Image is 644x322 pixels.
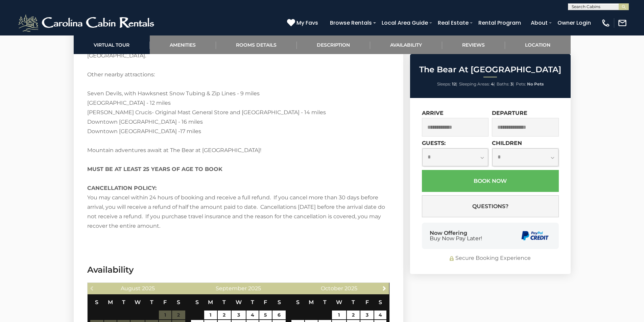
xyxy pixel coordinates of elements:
[122,299,125,305] span: Tuesday
[216,285,247,292] span: September
[505,35,571,54] a: Location
[452,81,456,86] strong: 12
[442,35,505,54] a: Reviews
[491,81,494,86] strong: 4
[108,299,113,305] span: Monday
[177,299,180,305] span: Saturday
[74,35,150,54] a: Virtual Tour
[195,299,199,305] span: Sunday
[380,284,388,292] a: Next
[412,65,569,74] h2: The Bear At [GEOGRAPHIC_DATA]
[437,81,451,86] span: Sleeps:
[374,311,386,319] a: 4
[434,17,472,29] a: Real Estate
[232,311,246,319] a: 3
[142,285,155,292] span: 2025
[87,166,222,191] strong: MUST BE AT LEAST 25 YEARS OF AGE TO BOOK CANCELLATION POLICY:
[278,299,281,305] span: Saturday
[379,299,382,305] span: Saturday
[17,13,157,33] img: White-1-2.png
[492,110,527,116] label: Departure
[510,81,513,86] strong: 3
[208,299,213,305] span: Monday
[492,140,522,146] label: Children
[422,254,559,262] div: Secure Booking Experience
[378,17,431,29] a: Local Area Guide
[204,311,217,319] a: 1
[332,311,346,319] a: 1
[216,35,297,54] a: Rooms Details
[352,299,355,305] span: Thursday
[516,81,526,86] span: Pets:
[422,140,446,146] label: Guests:
[360,311,374,319] a: 3
[246,311,259,319] a: 4
[347,311,360,319] a: 2
[135,299,141,305] span: Wednesday
[259,311,272,319] a: 5
[327,17,375,29] a: Browse Rentals
[251,299,254,305] span: Thursday
[121,285,141,292] span: August
[618,18,627,28] img: mail-regular-white.png
[422,195,559,217] button: Questions?
[430,230,482,241] div: Now Offering
[554,17,594,29] a: Owner Login
[430,236,482,241] span: Buy Now Pay Later!
[459,81,490,86] span: Sleeping Areas:
[150,35,216,54] a: Amenities
[264,299,267,305] span: Friday
[527,81,544,86] strong: No Pets
[422,170,559,192] button: Book Now
[95,299,98,305] span: Sunday
[222,299,226,305] span: Tuesday
[497,80,514,89] li: |
[527,17,551,29] a: About
[323,299,327,305] span: Tuesday
[272,311,286,319] a: 6
[336,299,342,305] span: Wednesday
[459,80,495,89] li: |
[382,286,387,291] span: Next
[437,80,457,89] li: |
[422,110,444,116] label: Arrive
[370,35,442,54] a: Availability
[309,299,314,305] span: Monday
[236,299,242,305] span: Wednesday
[287,19,320,27] a: My Favs
[475,17,524,29] a: Rental Program
[87,264,390,276] h3: Availability
[296,299,300,305] span: Sunday
[497,81,509,86] span: Baths:
[296,19,318,27] span: My Favs
[297,35,370,54] a: Description
[248,285,261,292] span: 2025
[344,285,357,292] span: 2025
[163,299,167,305] span: Friday
[321,285,343,292] span: October
[365,299,369,305] span: Friday
[601,18,611,28] img: phone-regular-white.png
[150,299,153,305] span: Thursday
[218,311,231,319] a: 2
